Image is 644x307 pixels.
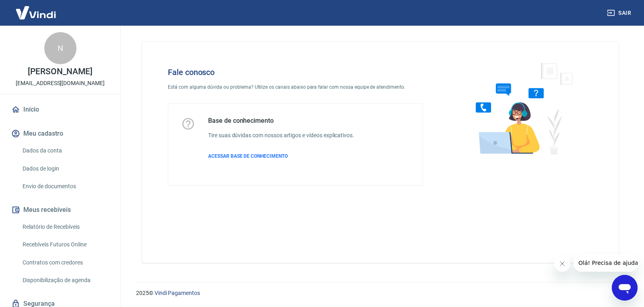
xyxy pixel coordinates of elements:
[44,32,76,64] div: N
[554,256,570,272] iframe: Fechar mensagem
[19,254,111,271] a: Contratos com credores
[5,6,68,12] span: Olá! Precisa de ajuda?
[16,79,105,87] p: [EMAIL_ADDRESS][DOMAIN_NAME]
[28,67,92,76] p: [PERSON_NAME]
[19,142,111,159] a: Dados da conta
[19,272,111,289] a: Disponibilização de agenda
[19,219,111,235] a: Relatório de Recebíveis
[208,152,354,160] a: ACESSAR BASE DE CONHECIMENTO
[19,236,111,253] a: Recebíveis Futuros Online
[208,153,288,159] span: ACESSAR BASE DE CONHECIMENTO
[605,6,634,20] button: Sair
[612,275,638,301] iframe: Botão para abrir a janela de mensagens
[574,254,638,272] iframe: Mensagem da empresa
[460,55,582,162] img: Fale conosco
[10,201,111,219] button: Meus recebíveis
[208,131,354,140] h6: Tire suas dúvidas com nossos artigos e vídeos explicativos.
[10,0,62,25] img: Vindi
[208,117,354,125] h5: Base de conhecimento
[10,125,111,142] button: Meu cadastro
[19,178,111,195] a: Envio de documentos
[136,289,625,297] p: 2025 ©
[168,67,423,77] h4: Fale conosco
[10,101,111,118] a: Início
[168,83,423,91] p: Está com alguma dúvida ou problema? Utilize os canais abaixo para falar com nossa equipe de atend...
[155,290,200,296] a: Vindi Pagamentos
[19,161,111,177] a: Dados de login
